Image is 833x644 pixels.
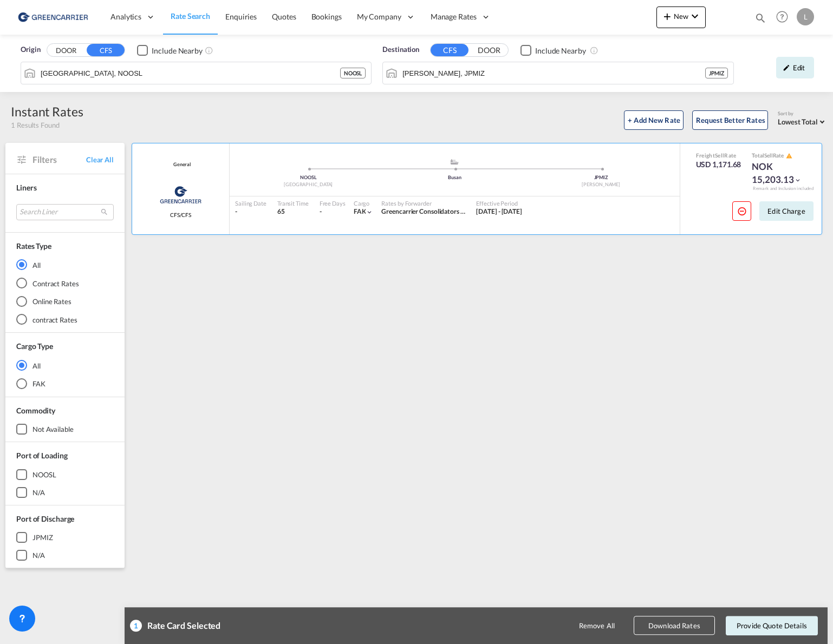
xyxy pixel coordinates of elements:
[16,360,114,371] md-radio-button: All
[311,12,342,21] span: Bookings
[354,199,374,207] div: Cargo
[130,620,142,632] div: 1
[32,154,86,166] span: Filters
[16,296,114,307] md-radio-button: Online Rates
[528,174,674,181] div: JPMIZ
[732,201,751,221] button: icon-minus-circle-outline
[590,46,598,55] md-icon: Unchecked: Ignores neighbouring ports when fetching rates.Checked : Includes neighbouring ports w...
[535,45,586,56] div: Include Nearby
[470,44,508,57] button: DOOR
[32,533,53,542] div: JPMIZ
[157,181,205,208] img: Greencarrier Consolidator
[16,406,55,415] span: Commodity
[87,44,125,56] button: CFS
[431,44,468,56] button: CFS
[235,181,381,188] div: [GEOGRAPHIC_DATA]
[152,45,203,56] div: Include Nearby
[16,278,114,288] md-radio-button: Contract Rates
[382,44,419,55] span: Destination
[170,211,191,219] span: CFS/CFS
[688,10,701,23] md-icon: icon-chevron-down
[431,11,477,22] span: Manage Rates
[16,314,114,325] md-radio-button: contract Rates
[785,152,792,160] button: icon-alert
[661,12,701,21] span: New
[773,8,791,26] span: Help
[783,64,790,71] md-icon: icon-pencil
[16,451,68,460] span: Port of Loading
[726,616,818,635] button: Provide Quote Details
[745,186,822,192] div: Remark and Inclusion included
[16,241,51,252] div: Rates Type
[656,6,706,28] button: icon-plus 400-fgNewicon-chevron-down
[402,65,705,81] input: Search by Port
[16,341,53,352] div: Cargo Type
[32,488,45,497] div: N/A
[715,152,724,159] span: Sell
[11,103,83,120] div: Instant Rates
[235,199,266,207] div: Sailing Date
[754,12,766,28] div: icon-magnify
[692,110,768,130] button: Request Better Rates
[16,259,114,270] md-radio-button: All
[752,160,806,186] div: NOK 15,203.13
[21,62,371,84] md-input-container: Oslo, NOOSL
[381,207,531,215] span: Greencarrier Consolidators ([GEOGRAPHIC_DATA])
[16,514,74,523] span: Port of Discharge
[32,470,56,479] div: NOOSL
[570,616,624,635] button: Remove All
[11,120,60,130] span: 1 Results Found
[340,68,366,78] div: NOOSL
[47,44,85,57] button: DOOR
[137,44,203,56] md-checkbox: Checkbox No Ink
[696,152,741,159] div: Freight Rate
[381,199,465,207] div: Rates by Forwarder
[277,207,309,216] div: 65
[381,207,465,216] div: Greencarrier Consolidators (Norway)
[366,208,373,216] md-icon: icon-chevron-down
[235,174,381,181] div: NOOSL
[32,424,74,434] div: not available
[171,161,191,168] span: General
[794,176,802,184] md-icon: icon-chevron-down
[624,110,684,130] button: + Add New Rate
[528,181,674,188] div: [PERSON_NAME]
[381,174,528,181] div: Busan
[476,207,522,215] span: [DATE] - [DATE]
[520,44,586,56] md-checkbox: Checkbox No Ink
[277,199,309,207] div: Transit Time
[737,206,747,216] md-icon: icon-minus-circle-outline
[16,532,114,543] md-checkbox: JPMIZ
[776,57,814,78] div: icon-pencilEdit
[759,201,814,221] button: Edit Charge
[797,8,814,25] div: L
[705,68,728,78] div: JPMIZ
[320,199,346,207] div: Free Days
[696,159,741,170] div: USD 1,171.68
[171,11,210,21] span: Rate Search
[16,487,114,498] md-checkbox: N/A
[16,550,114,561] md-checkbox: N/A
[225,12,257,21] span: Enquiries
[634,616,715,635] button: Download Rates
[21,44,40,55] span: Origin
[778,115,828,127] md-select: Select: Lowest Total
[235,207,266,216] div: -
[171,161,191,168] div: Contract / Rate Agreement / Tariff / Spot Pricing Reference Number: General
[764,152,773,159] span: Sell
[778,117,818,126] span: Lowest Total
[448,159,461,165] md-icon: assets/icons/custom/ship-fill.svg
[16,378,114,389] md-radio-button: FAK
[383,62,733,84] md-input-container: Mizushima, JPMIZ
[16,5,89,29] img: e39c37208afe11efa9cb1d7a6ea7d6f5.png
[320,207,322,216] div: -
[786,153,792,159] md-icon: icon-alert
[16,183,36,192] span: Liners
[110,11,141,22] span: Analytics
[86,155,114,165] span: Clear All
[16,469,114,480] md-checkbox: NOOSL
[476,199,522,207] div: Effective Period
[142,620,220,632] div: Rate Card Selected
[752,152,806,160] div: Total Rate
